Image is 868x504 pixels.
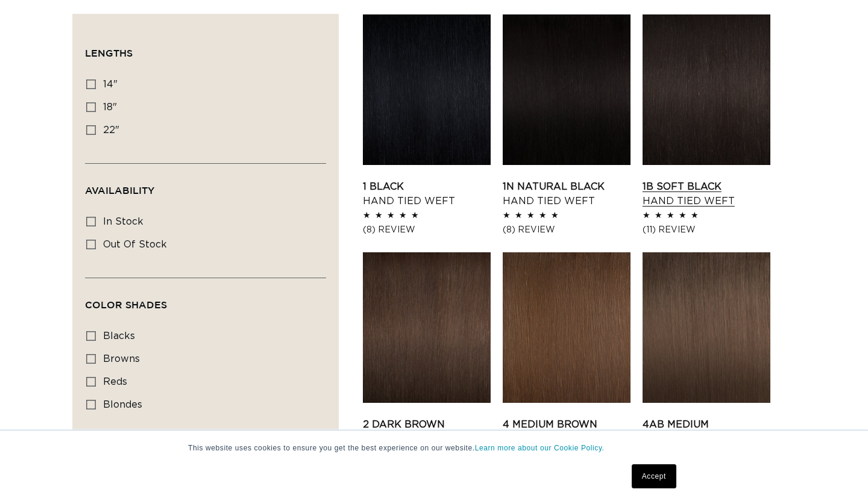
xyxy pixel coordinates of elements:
span: blacks [103,331,135,341]
span: In stock [103,217,143,226]
span: Availability [85,185,154,196]
summary: Availability (0 selected) [85,164,326,207]
span: 14" [103,79,118,89]
summary: Lengths (0 selected) [85,26,326,70]
a: Learn more about our Cookie Policy. [475,444,605,452]
a: 4 Medium Brown Hand Tied Weft [503,417,631,446]
span: 18" [103,102,117,112]
summary: Color Shades (0 selected) [85,278,326,322]
span: Color Shades [85,299,167,310]
iframe: Chat Widget [808,446,868,504]
p: This website uses cookies to ensure you get the best experience on our website. [188,443,680,453]
span: browns [103,354,140,364]
span: 22" [103,125,119,135]
a: Accept [632,464,676,488]
span: reds [103,377,127,387]
a: 1 Black Hand Tied Weft [363,179,491,208]
a: 1N Natural Black Hand Tied Weft [503,179,631,208]
span: blondes [103,400,142,409]
span: Out of stock [103,240,167,249]
a: 1B Soft Black Hand Tied Weft [643,179,770,208]
a: 4AB Medium [PERSON_NAME] Hand Tied Weft [643,417,770,461]
a: 2 Dark Brown Hand Tied Weft [363,417,491,446]
span: Lengths [85,48,133,58]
